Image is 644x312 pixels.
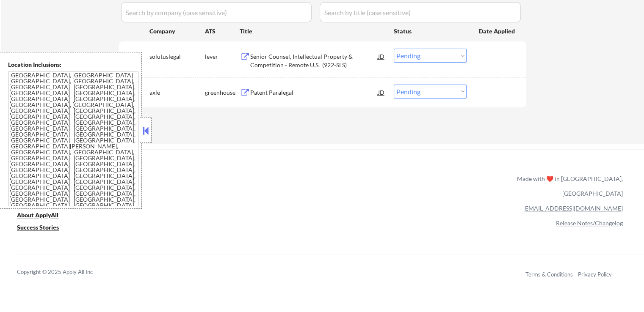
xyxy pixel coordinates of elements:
[320,2,521,22] input: Search by title (case sensitive)
[525,271,573,278] a: Terms & Conditions
[205,52,240,61] div: lever
[17,211,70,221] a: About ApplyAll
[149,88,205,97] div: axle
[17,223,70,233] a: Success Stories
[556,219,623,227] a: Release Notes/Changelog
[121,2,312,22] input: Search by company (case sensitive)
[377,49,386,64] div: JD
[149,52,205,61] div: solutuslegal
[149,27,205,36] div: Company
[205,88,240,97] div: greenhouse
[8,60,138,69] div: Location Inclusions:
[205,27,240,36] div: ATS
[17,211,58,219] u: About ApplyAll
[17,268,114,276] div: Copyright © 2025 Apply All Inc
[377,85,386,100] div: JD
[17,183,340,192] a: Refer & earn free applications 👯‍♀️
[578,271,612,278] a: Privacy Policy
[523,205,623,212] a: [EMAIL_ADDRESS][DOMAIN_NAME]
[17,224,59,231] u: Success Stories
[514,171,623,201] div: Made with ❤️ in [GEOGRAPHIC_DATA], [GEOGRAPHIC_DATA]
[240,27,386,36] div: Title
[250,52,378,69] div: Senior Counsel, Intellectual Property & Competition - Remote U.S. (922-SLS)
[479,27,516,36] div: Date Applied
[394,23,467,38] div: Status
[250,88,378,97] div: Patent Paralegal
